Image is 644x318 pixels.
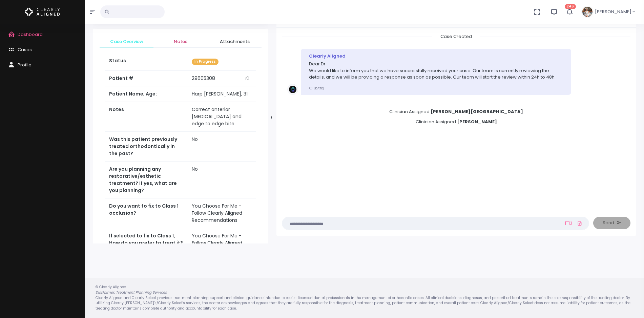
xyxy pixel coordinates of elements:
[18,62,32,68] span: Profile
[565,4,576,9] span: 246
[105,162,188,198] th: Are you planning any restorative/esthetic treatment? If yes, what are you planning?
[188,132,256,162] td: No
[431,108,523,115] b: [PERSON_NAME][GEOGRAPHIC_DATA]
[105,70,188,86] th: Patient #
[18,31,43,38] span: Dashboard
[96,290,167,295] em: Disclaimer: Treatment Planning Services
[188,71,256,86] td: 29605308
[432,31,480,42] span: Case Created
[309,53,563,60] div: Clearly Aligned
[105,228,188,258] th: If selected to fix to Class 1, How do you prefer to treat it?
[105,102,188,132] th: Notes
[25,5,60,19] img: Logo Horizontal
[105,198,188,228] th: Do you want to fix to Class 1 occlusion?
[213,38,256,45] span: Attachments
[457,119,497,125] b: [PERSON_NAME]
[105,53,188,70] th: Status
[564,220,573,226] a: Add Loom Video
[89,284,640,311] div: © Clearly Aligned Clearly Aligned and Clearly Select provides treatment planning support and clin...
[105,132,188,162] th: Was this patient previously treated orthodontically in the past?
[188,228,256,258] td: You Choose For Me - Follow Clearly Aligned Recommendations
[381,106,531,117] span: Clinician Assigned:
[192,59,219,65] span: In Progress
[188,102,256,132] td: Correct anterior [MEDICAL_DATA] and edge to edge bite.
[408,116,505,127] span: Clinician Assigned:
[188,198,256,228] td: You Choose For Me - Follow Clearly Aligned Recommendations
[188,86,256,102] td: Harp [PERSON_NAME], 31
[309,86,324,90] small: [DATE]
[105,38,148,45] span: Case Overview
[581,6,594,18] img: Header Avatar
[105,86,188,102] th: Patient Name, Age:
[18,46,32,53] span: Cases
[576,217,584,229] a: Add Files
[159,38,202,45] span: Notes
[309,61,563,81] p: Dear Dr. We would like to inform you that we have successfully received your case. Our team is cu...
[595,8,631,15] span: [PERSON_NAME]
[188,162,256,198] td: No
